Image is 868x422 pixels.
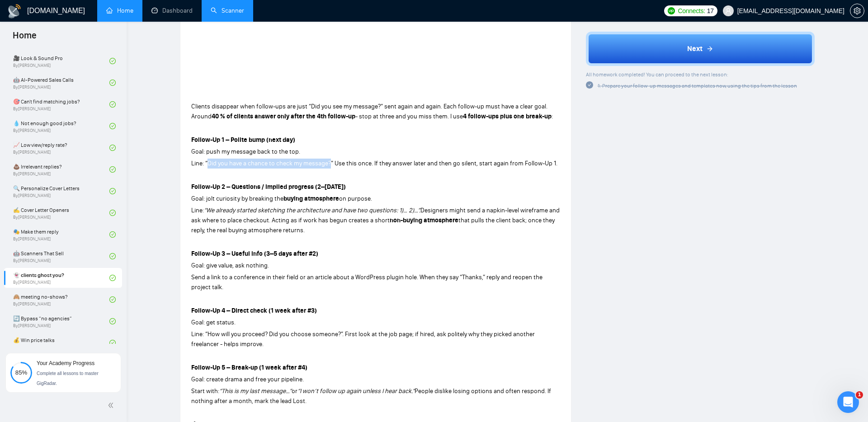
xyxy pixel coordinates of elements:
span: Your Academy Progress [37,360,94,366]
span: Complete all lessons to master GigRadar. [37,371,99,386]
span: 85% [10,370,32,375]
strong: Follow-Up 5 – Break-up (1 week after #4) [191,364,307,371]
span: setting [850,7,864,14]
span: check-circle [109,253,116,259]
span: check-circle [109,101,116,108]
span: 17 [707,6,714,16]
span: Send a link to a conference in their field or an article about a WordPress plugin hole. When they... [191,273,542,291]
span: Goal: give value, ask nothing. [191,262,269,269]
button: setting [850,4,864,18]
a: 💧 Not enough good jobs?By[PERSON_NAME] [13,116,109,136]
span: check-circle [109,123,116,129]
span: check-circle [109,188,116,194]
a: 🤖 Scanners That SellBy[PERSON_NAME] [13,246,109,266]
span: Designers might send a napkin-level wireframe and ask where to place checkout. Acting as if work ... [191,206,560,224]
a: ✍️ Cover Letter OpenersBy[PERSON_NAME] [13,203,109,223]
span: double-left [108,401,117,410]
a: 📈 Low view/reply rate?By[PERSON_NAME] [13,138,109,158]
span: Goal: get status. [191,319,236,326]
em: “We already started sketching the architecture and have two questions: 1)… 2)…”. [204,206,420,214]
a: 🤖 AI-Powered Sales CallsBy[PERSON_NAME] [13,73,109,93]
a: 🔍 Personalize Cover LettersBy[PERSON_NAME] [13,181,109,201]
span: Goal: jolt curiosity by breaking the [191,195,283,202]
strong: non-buying atmosphere [390,216,458,224]
a: 🔄 Bypass “no agencies”By[PERSON_NAME] [13,311,109,331]
a: dashboardDashboard [151,7,193,14]
a: 🎯 Can't find matching jobs?By[PERSON_NAME] [13,94,109,114]
a: searchScanner [211,7,244,14]
img: upwork-logo.png [668,7,675,14]
span: check-circle [109,340,116,346]
span: Start with: [191,387,219,395]
span: check-circle [109,296,116,303]
span: All homework completed! You can proceed to the next lesson: [586,71,728,78]
span: check-circle [109,58,116,64]
span: : [552,113,553,120]
strong: 40 % of clients answer only after the 4th follow-up [212,113,355,120]
span: check-circle [109,210,116,216]
a: 💰 Win price talks [13,333,109,353]
img: logo [7,4,22,19]
span: Line: “How will you proceed? Did you choose someone?”. First look at the job page; if hired, ask ... [191,330,535,348]
span: check-circle [586,81,593,89]
a: 🎥 Look & Sound ProBy[PERSON_NAME] [13,51,109,71]
span: 1 [856,391,863,399]
span: Goal: create drama and free your pipeline. [191,375,304,383]
strong: Follow-Up 4 – Direct check (1 week after #3) [191,307,317,314]
span: check-circle [109,275,116,281]
span: 1. Prepare your follow-up messages and templates now, using the tips from the lesson [598,83,797,89]
span: - stop at three and you miss them. I use [355,113,463,120]
em: “This is my last message…” [219,387,292,395]
span: People dislike losing options and often respond. If nothing after a month, mark the lead Lost. [191,387,551,405]
span: on purpose. [339,195,372,202]
a: 👻 clients ghost you?By[PERSON_NAME] [13,268,109,288]
span: or [292,387,297,395]
strong: 4 follow-ups plus one break-up [463,113,552,120]
span: Connects: [678,6,705,16]
span: Line: “Did you have a chance to check my message?” Use this once. If they answer later and then g... [191,159,557,167]
span: check-circle [109,231,116,238]
span: user [725,8,731,14]
iframe: Intercom live chat [837,391,859,413]
a: 🎭 Make them replyBy[PERSON_NAME] [13,225,109,244]
span: Home [5,29,44,48]
strong: Follow-Up 1 – Polite bump (next day) [191,136,295,144]
strong: Follow-Up 2 – Questions / implied progress (2–[DATE]) [191,183,346,191]
span: check-circle [109,318,116,324]
span: Next [687,43,703,54]
a: setting [850,7,864,14]
span: check-circle [109,166,116,173]
em: “I won’t follow up again unless I hear back.” [297,387,415,395]
a: 💩 Irrelevant replies?By[PERSON_NAME] [13,159,109,179]
span: Clients disappear when follow-ups are just “Did you see my message?” sent again and again. Each f... [191,103,547,120]
span: check-circle [109,80,116,86]
a: homeHome [106,7,133,14]
strong: buying atmosphere [283,195,339,202]
span: Goal: push my message back to the top. [191,148,300,155]
strong: Follow-Up 3 – Useful info (3–5 days after #2) [191,250,318,258]
a: 🙈 meeting no-shows?By[PERSON_NAME] [13,290,109,309]
span: Line: [191,206,204,214]
button: Next [586,32,815,66]
span: check-circle [109,145,116,151]
span: that pulls the client back; once they reply, the real buying atmosphere returns. [191,216,555,234]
